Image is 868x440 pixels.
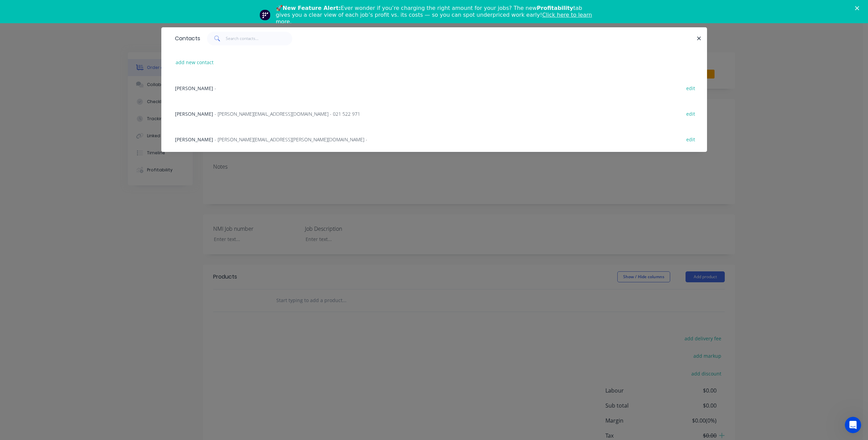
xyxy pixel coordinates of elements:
a: Click here to learn more. [276,12,592,25]
button: add new contact [172,58,217,67]
div: Close [855,6,862,10]
img: Profile image for Team [260,10,270,20]
button: edit [683,109,699,118]
div: Close [120,3,132,15]
span: [PERSON_NAME] [175,136,213,143]
input: Search contacts... [226,32,292,45]
iframe: Intercom live chat [845,417,861,433]
span: - [PERSON_NAME][EMAIL_ADDRESS][PERSON_NAME][DOMAIN_NAME] - [215,136,367,143]
b: New Feature Alert: [283,5,341,11]
button: edit [683,134,699,144]
button: edit [683,83,699,93]
span: [PERSON_NAME] [175,85,213,91]
span: [PERSON_NAME] [175,111,213,117]
div: 🚀 Ever wonder if you’re charging the right amount for your jobs? The new tab gives you a clear vi... [276,5,598,25]
span: - [PERSON_NAME][EMAIL_ADDRESS][DOMAIN_NAME] - 021 522 971 [215,111,360,117]
button: go back [4,3,17,16]
b: Profitability [537,5,573,11]
span: - [215,85,216,91]
div: Contacts [172,28,200,49]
